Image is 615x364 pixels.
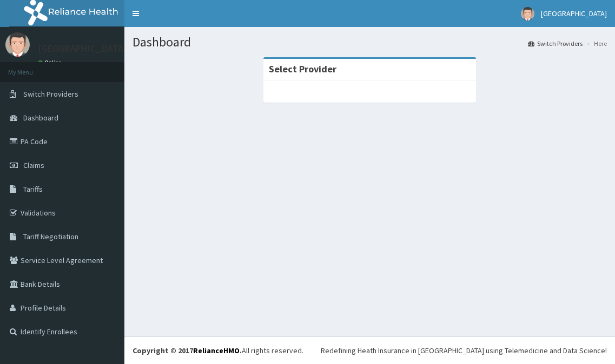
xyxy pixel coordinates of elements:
[23,89,78,99] span: Switch Providers
[133,346,242,355] strong: Copyright © 2017 .
[23,184,43,194] span: Tariffs
[321,345,607,356] div: Redefining Heath Insurance in [GEOGRAPHIC_DATA] using Telemedicine and Data Science!
[23,232,78,241] span: Tariff Negotiation
[528,39,583,48] a: Switch Providers
[5,32,30,57] img: User Image
[23,160,44,170] span: Claims
[584,39,607,48] li: Here
[38,59,64,66] a: Online
[269,63,336,75] strong: Select Provider
[133,35,607,49] h1: Dashboard
[541,9,607,18] span: [GEOGRAPHIC_DATA]
[38,44,127,53] p: [GEOGRAPHIC_DATA]
[521,7,534,21] img: User Image
[124,336,615,364] footer: All rights reserved.
[23,113,58,123] span: Dashboard
[193,346,240,355] a: RelianceHMO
